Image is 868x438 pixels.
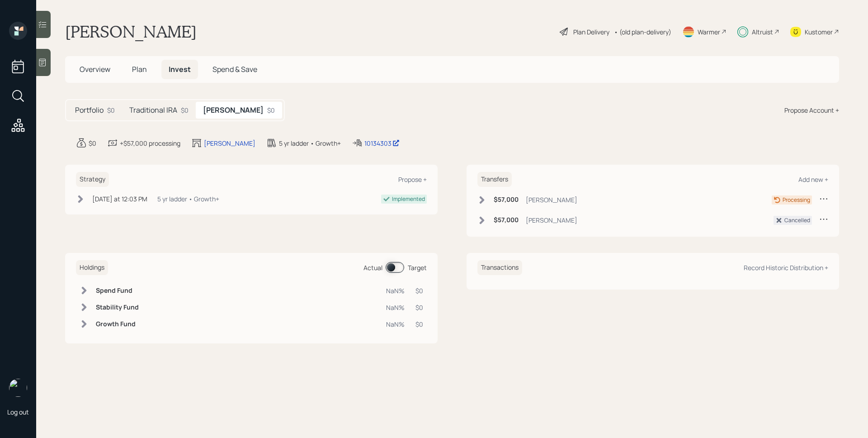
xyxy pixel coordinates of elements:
[363,263,382,272] div: Actual
[96,287,139,295] h6: Spend Fund
[364,138,400,148] div: 10134303
[398,175,427,184] div: Propose +
[494,216,519,224] h6: $57,000
[494,196,519,204] h6: $57,000
[9,379,27,397] img: james-distasi-headshot.png
[526,215,577,225] div: [PERSON_NAME]
[96,320,139,328] h6: Growth Fund
[784,105,839,115] div: Propose Account +
[203,106,264,114] h5: [PERSON_NAME]
[408,263,427,272] div: Target
[279,138,341,148] div: 5 yr ladder • Growth+
[415,319,423,329] div: $0
[386,319,405,329] div: NaN%
[212,64,257,74] span: Spend & Save
[698,27,720,37] div: Warmer
[477,172,512,187] h6: Transfers
[783,196,810,204] div: Processing
[181,105,189,115] div: $0
[76,172,109,187] h6: Strategy
[614,27,671,37] div: • (old plan-delivery)
[96,304,139,311] h6: Stability Fund
[573,27,609,37] div: Plan Delivery
[92,194,147,204] div: [DATE] at 12:03 PM
[129,106,177,114] h5: Traditional IRA
[80,64,110,74] span: Overview
[752,27,773,37] div: Altruist
[89,138,96,148] div: $0
[386,286,405,295] div: NaN%
[120,138,180,148] div: +$57,000 processing
[415,303,423,312] div: $0
[267,105,275,115] div: $0
[386,303,405,312] div: NaN%
[415,286,423,295] div: $0
[392,195,425,203] div: Implemented
[477,260,522,275] h6: Transactions
[75,106,104,114] h5: Portfolio
[132,64,147,74] span: Plan
[784,216,810,224] div: Cancelled
[805,27,833,37] div: Kustomer
[798,175,828,184] div: Add new +
[107,105,115,115] div: $0
[7,408,29,416] div: Log out
[65,22,197,42] h1: [PERSON_NAME]
[157,194,219,204] div: 5 yr ladder • Growth+
[76,260,108,275] h6: Holdings
[744,263,828,272] div: Record Historic Distribution +
[204,138,255,148] div: [PERSON_NAME]
[526,195,577,205] div: [PERSON_NAME]
[169,64,191,74] span: Invest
